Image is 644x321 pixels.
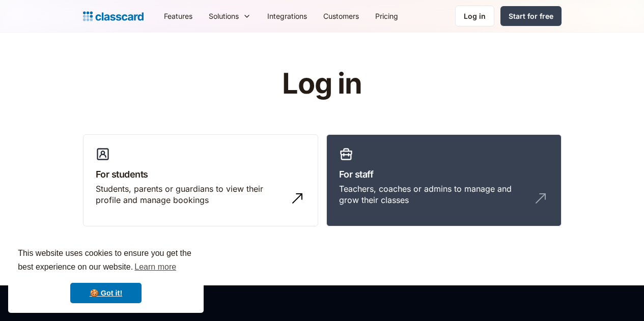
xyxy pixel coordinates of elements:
div: Solutions [209,11,239,21]
h3: For students [96,167,305,181]
a: learn more about cookies [133,259,178,275]
a: Start for free [500,6,562,26]
div: Log in [464,11,486,21]
a: home [83,9,144,23]
a: For staffTeachers, coaches or admins to manage and grow their classes [326,134,562,227]
div: Solutions [201,5,259,27]
a: For studentsStudents, parents or guardians to view their profile and manage bookings [83,134,318,227]
a: Log in [455,6,494,26]
h1: Log in [160,68,484,100]
div: Students, parents or guardians to view their profile and manage bookings [96,183,285,206]
span: This website uses cookies to ensure you get the best experience on our website. [18,247,194,275]
div: Start for free [509,11,553,21]
div: Teachers, coaches or admins to manage and grow their classes [339,183,528,206]
a: Integrations [259,5,315,27]
div: cookieconsent [8,238,204,313]
a: Customers [315,5,367,27]
a: Features [156,5,201,27]
a: Pricing [367,5,406,27]
a: dismiss cookie message [70,283,142,303]
h3: For staff [339,167,549,181]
